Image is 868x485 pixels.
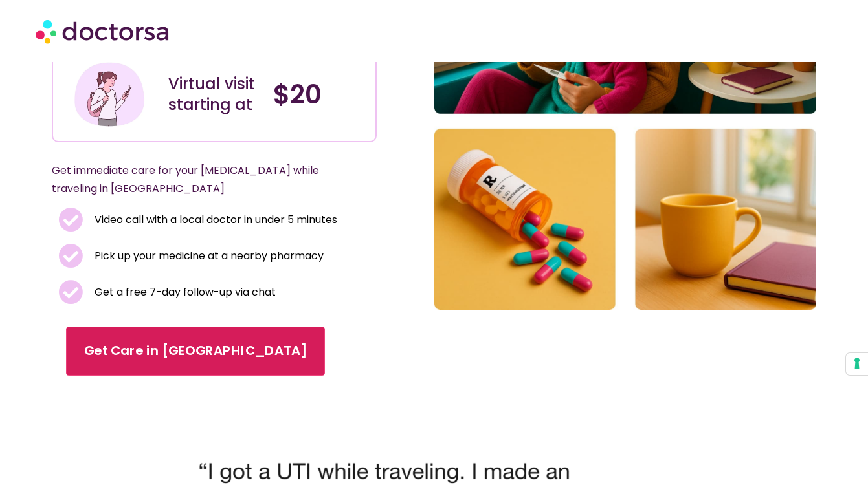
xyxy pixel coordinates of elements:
div: Virtual visit starting at [168,74,261,115]
p: Get immediate care for your [MEDICAL_DATA] while traveling in [GEOGRAPHIC_DATA] [52,162,346,198]
a: Get Care in [GEOGRAPHIC_DATA] [67,327,326,376]
span: Video call with a local doctor in under 5 minutes [91,211,337,229]
span: Get Care in [GEOGRAPHIC_DATA] [85,341,307,360]
span: Pick up your medicine at a nearby pharmacy [91,247,324,265]
img: Illustration depicting a young woman in a casual outfit, engaged with her smartphone. She has a p... [72,58,146,131]
button: Your consent preferences for tracking technologies [846,353,868,375]
h4: $20 [273,79,366,110]
span: Get a free 7-day follow-up via chat [91,283,276,301]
